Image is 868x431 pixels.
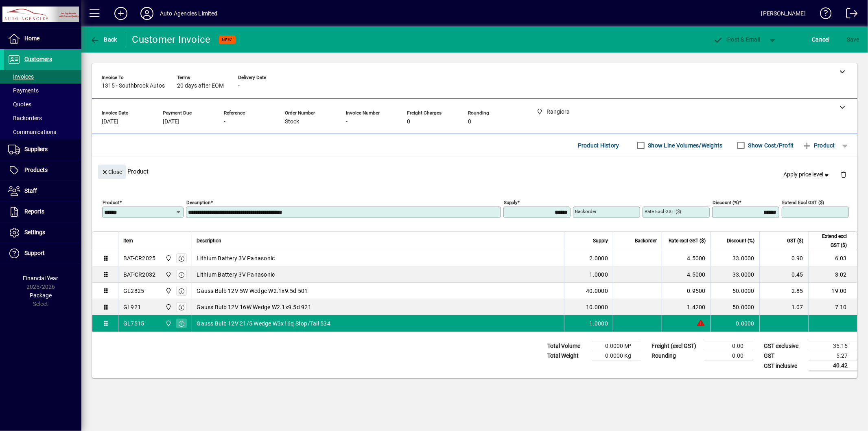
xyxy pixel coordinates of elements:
div: [PERSON_NAME] [761,7,806,20]
div: GL7515 [123,319,144,328]
span: Products [24,167,48,173]
td: 5.27 [809,351,857,361]
div: BAT-CR2032 [123,270,156,279]
span: Settings [24,229,45,235]
span: 1.0000 [590,270,608,279]
span: Support [24,250,45,256]
td: 33.0000 [711,250,759,266]
td: 0.90 [759,250,808,266]
td: 6.03 [808,250,857,266]
button: Product [798,138,839,153]
div: 4.5000 [667,270,706,279]
button: Back [88,32,119,47]
td: 50.0000 [711,299,759,315]
td: 0.0000 [711,315,759,332]
label: Show Cost/Profit [747,141,794,150]
a: Home [4,29,81,49]
a: Staff [4,181,81,201]
a: Logout [840,2,858,28]
span: Rate excl GST ($) [669,236,706,245]
a: Support [4,243,81,264]
div: Customer Invoice [132,33,211,46]
mat-label: Rate excl GST ($) [645,209,681,214]
div: BAT-CR2025 [123,254,156,262]
td: 0.00 [704,351,753,361]
mat-label: Extend excl GST ($) [782,200,824,205]
td: GST exclusive [760,341,809,351]
div: Auto Agencies Limited [160,7,218,20]
td: Rounding [647,351,704,361]
span: [DATE] [102,119,118,125]
span: Package [30,292,52,299]
td: 0.45 [759,266,808,283]
span: 20 days after EOM [177,83,224,89]
mat-label: Product [103,200,119,205]
button: Product History [575,138,623,153]
span: Gauss Bulb 12V 16W Wedge W2.1x9.5d 921 [197,303,312,311]
span: Stock [285,119,299,125]
span: Backorder [635,236,657,245]
span: Reports [24,208,44,215]
span: Back [90,36,117,43]
span: Staff [24,187,37,194]
span: Lithium Battery 3V Panasonic [197,254,275,262]
span: Customers [24,56,52,62]
td: 35.15 [809,341,857,351]
span: Quotes [8,101,31,108]
span: Rangiora [163,303,173,312]
td: 50.0000 [711,283,759,299]
a: Payments [4,84,81,97]
td: 3.02 [808,266,857,283]
mat-label: Discount (%) [713,200,739,205]
button: Cancel [810,32,832,47]
span: Description [197,236,222,245]
td: GST [760,351,809,361]
span: ost & Email [713,36,761,43]
td: 0.0000 M³ [592,341,641,351]
button: Add [108,6,134,21]
span: Payments [8,87,39,94]
td: 33.0000 [711,266,759,283]
span: Financial Year [23,275,59,281]
div: GL2825 [123,287,144,295]
app-page-header-button: Delete [834,171,853,178]
button: Post & Email [709,32,765,47]
td: Total Volume [543,341,592,351]
span: Lithium Battery 3V Panasonic [197,270,275,279]
a: Reports [4,202,81,222]
span: Invoices [8,73,34,80]
span: Close [101,165,122,179]
button: Save [845,32,861,47]
span: Cancel [812,33,830,46]
a: Suppliers [4,139,81,160]
a: Quotes [4,97,81,111]
span: S [847,36,850,43]
mat-label: Backorder [575,209,597,214]
span: Product [802,139,835,152]
mat-label: Description [186,200,210,205]
td: Freight (excl GST) [647,341,704,351]
td: 2.85 [759,283,808,299]
span: Extend excl GST ($) [813,232,847,250]
span: 40.0000 [586,287,608,295]
span: Gauss Bulb 12V 21/5 Wedge W3x16q Stop/Tail 534 [197,319,331,328]
span: Home [24,35,39,42]
span: [DATE] [163,119,179,125]
span: Rangiora [163,286,173,295]
div: 1.4200 [667,303,706,311]
app-page-header-button: Back [81,32,126,47]
span: - [224,119,225,125]
span: Discount (%) [727,236,754,245]
span: 0 [407,119,410,125]
button: Close [98,165,126,179]
span: Supply [593,236,608,245]
td: 0.0000 Kg [592,351,641,361]
span: - [346,119,348,125]
span: 10.0000 [586,303,608,311]
a: Communications [4,125,81,139]
button: Delete [834,165,853,184]
span: Apply price level [784,170,831,179]
span: 1315 - Southbrook Autos [102,83,165,89]
span: - [238,83,240,89]
mat-label: Supply [504,200,517,205]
